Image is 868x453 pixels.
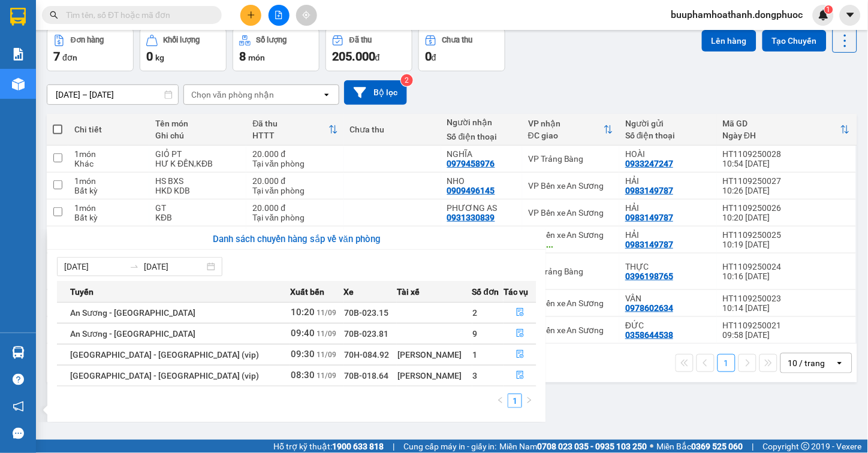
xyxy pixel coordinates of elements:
[247,11,255,19] span: plus
[442,36,473,44] div: Chưa thu
[723,262,850,271] div: HT1109250024
[447,303,495,313] div: 0907315989
[155,203,240,213] div: GT
[447,330,495,340] div: 0358644538
[625,176,710,186] div: HẢI
[625,131,710,140] div: Số điện thoại
[528,240,613,249] div: DĐ: ....
[74,186,143,195] div: Bất kỳ
[13,401,24,412] span: notification
[344,80,407,105] button: Bộ lọc
[752,440,754,453] span: |
[273,440,384,453] span: Hỗ trợ kỹ thuật:
[239,49,246,64] span: 8
[528,154,613,164] div: VP Trảng Bàng
[12,78,25,90] img: warehouse-icon
[155,330,240,340] div: KDB
[296,5,317,26] button: aim
[845,10,856,20] span: caret-down
[252,262,337,271] div: 55.000 đ
[47,85,178,104] input: Select a date range.
[447,132,516,141] div: Số điện thoại
[528,131,604,140] div: ĐC giao
[140,28,227,71] button: Khối lượng0kg
[432,53,436,62] span: đ
[322,90,331,99] svg: open
[528,298,613,308] div: VP Bến xe An Sương
[625,271,673,281] div: 0396198765
[248,53,265,62] span: món
[257,36,287,44] div: Số lượng
[13,374,24,385] span: question-circle
[155,149,240,159] div: GIỎ PT
[71,36,104,44] div: Đơn hàng
[191,89,274,101] div: Chọn văn phòng nhận
[447,203,516,213] div: PHƯƠNG AS
[650,444,654,449] span: ⚪️
[12,48,25,61] img: solution-icon
[74,213,143,222] div: Bất kỳ
[625,321,710,330] div: ĐỨC
[240,5,261,26] button: plus
[702,30,757,52] button: Lên hàng
[717,114,856,146] th: Toggle SortBy
[252,294,337,303] div: 25.000 đ
[246,114,343,146] th: Toggle SortBy
[762,30,827,52] button: Tạo Chuyến
[788,357,825,369] div: 10 / trang
[625,149,710,159] div: HOÀI
[155,131,240,140] div: Ghi chú
[418,28,505,71] button: Chưa thu0đ
[403,440,497,453] span: Cung cấp máy in - giấy in:
[625,186,673,195] div: 0983149787
[74,176,143,186] div: 1 món
[332,442,384,451] strong: 1900 633 818
[252,131,328,140] div: HTTT
[47,28,134,71] button: Đơn hàng7đơn
[723,149,850,159] div: HT1109250028
[625,240,673,249] div: 0983149787
[718,354,736,372] button: 1
[146,49,153,64] span: 0
[252,159,337,168] div: Tại văn phòng
[723,303,850,313] div: 10:14 [DATE]
[447,159,495,168] div: 0979458976
[252,230,337,240] div: 30.000 đ
[692,442,743,451] strong: 0369 525 060
[447,262,516,271] div: PHƯỚC
[155,303,240,313] div: HKD KĐB
[74,321,143,330] div: 1 món
[74,230,143,240] div: 1 món
[74,294,143,303] div: 1 món
[332,49,375,64] span: 205.000
[252,213,337,222] div: Tại văn phòng
[662,7,813,22] span: buuphamhoathanh.dongphuoc
[528,230,613,240] div: VP Bến xe An Sương
[723,213,850,222] div: 10:20 [DATE]
[252,330,337,340] div: Tại văn phòng
[447,213,495,222] div: 0931330839
[827,5,831,14] span: 1
[447,321,516,330] div: ĐỨC
[53,49,60,64] span: 7
[723,294,850,303] div: HT1109250023
[74,125,143,134] div: Chi tiết
[723,176,850,186] div: HT1109250027
[625,303,673,313] div: 0978602634
[252,303,337,313] div: Tại văn phòng
[375,53,380,62] span: đ
[447,176,516,186] div: NHO
[66,8,207,22] input: Tìm tên, số ĐT hoặc mã đơn
[401,74,413,86] sup: 2
[74,240,143,249] div: Bất kỳ
[393,440,394,453] span: |
[447,117,516,127] div: Người nhận
[825,5,833,14] sup: 1
[522,114,619,146] th: Toggle SortBy
[625,230,710,240] div: HẢI
[625,213,673,222] div: 0983149787
[625,159,673,168] div: 0933247247
[74,262,143,271] div: 2 món
[74,330,143,340] div: Bất kỳ
[252,321,337,330] div: 35.000 đ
